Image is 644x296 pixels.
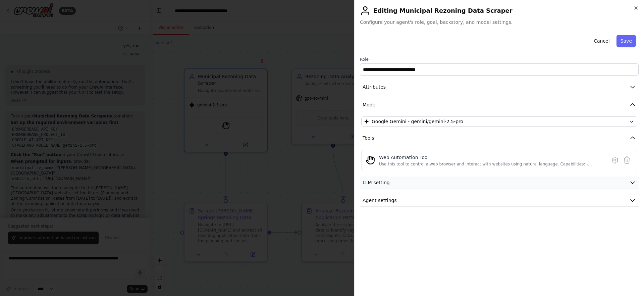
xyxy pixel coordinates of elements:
[363,179,390,186] span: LLM setting
[360,81,639,93] button: Attributes
[621,154,633,166] button: Delete tool
[360,19,639,26] span: Configure your agent's role, goal, backstory, and model settings.
[609,154,621,166] button: Configure tool
[361,116,637,127] button: Google Gemini - gemini/gemini-2.5-pro
[363,84,386,90] span: Attributes
[360,5,639,16] h2: Editing Municipal Rezoning Data Scraper
[360,99,639,111] button: Model
[363,135,374,141] span: Tools
[379,161,602,167] div: Use this tool to control a web browser and interact with websites using natural language. Capabil...
[372,118,463,125] span: Google Gemini - gemini/gemini-2.5-pro
[363,197,397,204] span: Agent settings
[616,35,636,47] button: Save
[360,177,639,189] button: LLM setting
[360,57,639,62] label: Role
[366,155,375,165] img: StagehandTool
[379,154,602,161] div: Web Automation Tool
[360,132,639,144] button: Tools
[360,194,639,207] button: Agent settings
[590,35,613,47] button: Cancel
[363,101,377,108] span: Model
